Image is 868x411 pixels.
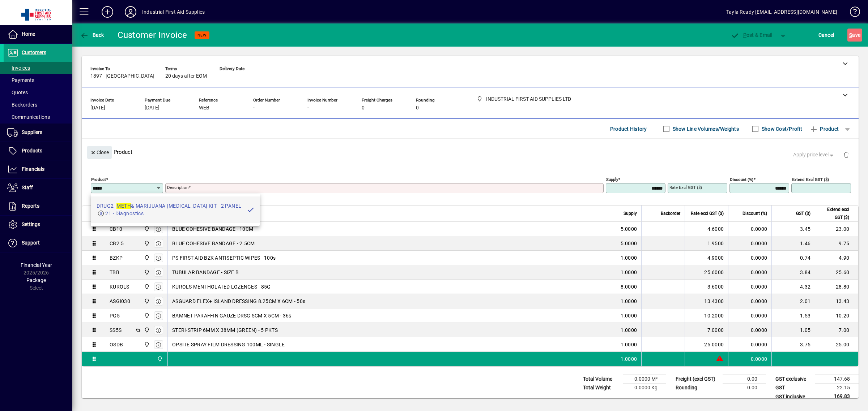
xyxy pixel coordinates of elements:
[7,114,50,120] span: Communications
[760,125,802,133] label: Show Cost/Profit
[771,308,815,323] td: 1.53
[771,323,815,337] td: 1.05
[172,298,305,305] span: ASGUARD FLEX+ ISLAND DRESSING 8.25CM X 6CM - 50s
[172,326,278,334] span: STERI-STRIP 6MM X 38MM (GREEN) - 5 PKTS
[815,236,858,251] td: 9.75
[172,209,194,217] span: Description
[820,205,849,221] span: Extend excl GST ($)
[621,355,637,363] span: 1.0000
[730,177,753,182] mat-label: Discount (%)
[727,29,776,42] button: Post & Email
[142,239,150,247] span: INDUSTRIAL FIRST AID SUPPLIES LTD
[142,326,150,334] span: INDUSTRIAL FIRST AID SUPPLIES LTD
[669,185,702,190] mat-label: Rate excl GST ($)
[110,254,123,261] div: BZKP
[672,375,723,384] td: Freight (excl GST)
[90,147,109,159] span: Close
[142,341,150,349] span: INDUSTRIAL FIRST AID SUPPLIES LTD
[610,123,647,135] span: Product History
[847,29,862,42] button: Save
[689,341,724,348] div: 25.0000
[672,384,723,392] td: Rounding
[671,125,739,133] label: Show Line Volumes/Weights
[771,337,815,352] td: 3.75
[815,323,858,337] td: 7.00
[90,105,105,111] span: [DATE]
[796,209,810,217] span: GST ($)
[4,197,72,215] a: Reports
[793,151,835,159] span: Apply price level
[26,277,46,283] span: Package
[772,384,815,392] td: GST
[818,29,834,41] span: Cancel
[623,384,666,392] td: 0.0000 Kg
[4,74,72,86] a: Payments
[815,337,858,352] td: 25.00
[7,77,34,83] span: Payments
[118,29,187,41] div: Customer Invoice
[78,29,106,42] button: Back
[22,31,35,37] span: Home
[815,251,858,265] td: 4.90
[7,102,37,108] span: Backorders
[849,29,860,41] span: ave
[844,1,859,25] a: Knowledge Base
[142,225,150,233] span: INDUSTRIAL FIRST AID SUPPLIES LTD
[621,341,637,348] span: 1.0000
[728,236,771,251] td: 0.0000
[771,294,815,308] td: 2.01
[22,221,40,227] span: Settings
[621,254,637,261] span: 1.0000
[91,177,106,182] mat-label: Product
[621,269,637,276] span: 1.0000
[691,209,724,217] span: Rate excl GST ($)
[817,29,836,42] button: Cancel
[80,32,104,38] span: Back
[771,222,815,236] td: 3.45
[621,326,637,334] span: 1.0000
[4,111,72,123] a: Communications
[815,375,859,384] td: 147.68
[723,375,766,384] td: 0.00
[728,337,771,352] td: 0.0000
[689,326,724,334] div: 7.0000
[362,105,365,111] span: 0
[22,240,40,246] span: Support
[771,265,815,280] td: 3.84
[621,298,637,305] span: 1.0000
[90,73,154,79] span: 1897 - [GEOGRAPHIC_DATA]
[142,283,150,291] span: INDUSTRIAL FIRST AID SUPPLIES LTD
[167,193,598,201] mat-error: Required
[772,375,815,384] td: GST exclusive
[728,222,771,236] td: 0.0000
[623,375,666,384] td: 0.0000 M³
[22,166,44,172] span: Financials
[110,326,122,334] div: SS5S
[731,32,773,38] span: ost & Email
[621,225,637,233] span: 5.0000
[145,105,159,111] span: [DATE]
[661,209,680,217] span: Backorder
[4,142,72,160] a: Products
[838,146,855,163] button: Delete
[771,251,815,265] td: 0.74
[728,294,771,308] td: 0.0000
[142,312,150,320] span: INDUSTRIAL FIRST AID SUPPLIES LTD
[22,148,42,153] span: Products
[119,5,142,18] button: Profile
[728,323,771,337] td: 0.0000
[4,179,72,197] a: Staff
[621,240,637,247] span: 5.0000
[624,209,637,217] span: Supply
[689,312,724,319] div: 10.2000
[22,49,46,55] span: Customers
[606,177,618,182] mat-label: Supply
[110,283,129,290] div: KUROLS
[621,312,637,319] span: 1.0000
[726,6,837,18] div: Tayla Ready [EMAIL_ADDRESS][DOMAIN_NAME]
[771,280,815,294] td: 4.32
[4,25,72,43] a: Home
[815,294,858,308] td: 13.43
[579,375,623,384] td: Total Volume
[110,312,120,319] div: PG5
